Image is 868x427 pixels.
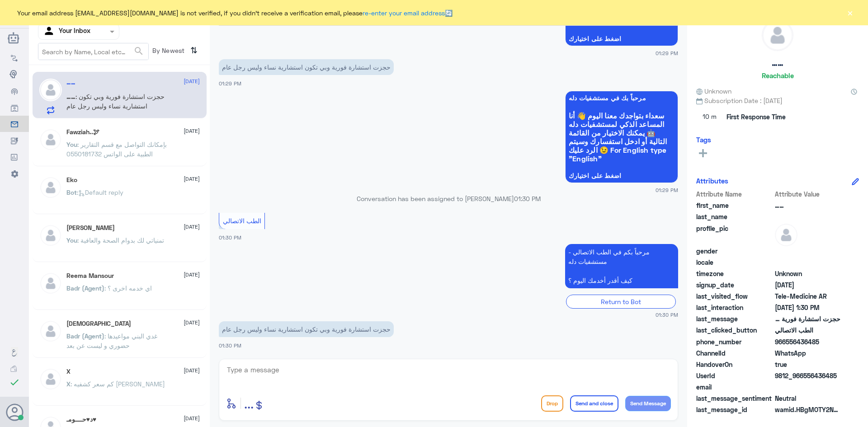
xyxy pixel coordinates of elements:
button: ... [244,393,254,413]
span: 01:30 PM [219,235,241,240]
img: defaultAdmin.png [762,20,793,51]
span: last_message_id [696,405,773,414]
span: By Newest [149,43,187,61]
span: : كم سعر كشفيه [PERSON_NAME] [71,380,165,388]
span: اضغط على اختيارك [569,35,675,42]
span: : حجزت استشارة فورية وبي تكون استشارية نساء وليس رجل عام [66,93,165,110]
span: email [696,382,773,392]
p: Conversation has been assigned to [PERSON_NAME] [219,194,678,203]
span: 01:30 PM [219,343,241,348]
span: 2025-10-15T10:29:30.482Z [775,280,840,290]
span: X [66,380,71,388]
span: Your email address [EMAIL_ADDRESS][DOMAIN_NAME] is not verified, if you didn't receive a verifica... [17,8,453,18]
span: 966556436485 [775,337,840,347]
span: [DATE] [184,366,200,375]
span: locale [696,258,773,267]
span: Unknown [696,86,731,96]
span: [DATE] [184,175,200,183]
span: [DATE] [184,127,200,135]
span: Attribute Name [696,189,773,199]
input: Search by Name, Local etc… [38,43,148,60]
p: 15/10/2025, 1:30 PM [565,244,678,288]
span: …… [66,93,75,100]
span: Badr (Agent) [66,332,104,340]
span: null [775,258,840,267]
h5: …… [772,58,783,68]
span: null [775,382,840,392]
p: 15/10/2025, 1:29 PM [219,59,394,75]
h5: د♥حــــومـ♥ [66,416,97,423]
img: defaultAdmin.png [39,224,62,247]
span: Subscription Date : [DATE] [696,96,859,105]
span: : بإمكانك التواصل مع قسم التقارير الطبية على الواتس 0550181732 [66,141,167,158]
span: مرحباً بك في مستشفيات دله [569,94,675,102]
span: wamid.HBgMOTY2NTU2NDM2NDg1FQIAEhgUM0FBNTcyMTVBQkY4NkM0NDBENEYA [775,405,840,414]
button: Drop [541,395,563,412]
span: First Response Time [726,112,786,122]
span: last_name [696,212,773,221]
span: : اي خدمه اخرى ؟ [104,284,152,292]
span: 10 m [696,109,723,125]
h6: Tags [696,136,711,144]
i: check [9,377,20,388]
span: You [66,141,77,148]
button: Avatar [6,404,23,421]
span: Bot [66,188,77,196]
h5: X [66,368,71,375]
span: 01:29 PM [656,186,678,194]
span: last_message [696,314,773,324]
span: last_visited_flow [696,291,773,301]
span: first_name [696,201,773,210]
img: defaultAdmin.png [39,272,62,295]
a: re-enter your email address [363,9,445,17]
span: timezone [696,269,773,278]
span: null [775,246,840,256]
span: UserId [696,371,773,380]
img: defaultAdmin.png [39,79,62,101]
span: الطب الاتصالي [775,325,840,335]
span: Badr (Agent) [66,284,104,292]
span: 01:30 PM [514,195,541,202]
h5: …… [66,79,75,86]
span: الطب الاتصالي [223,217,261,225]
h5: Fawziah..🕊 [66,128,99,136]
button: search [133,44,144,59]
span: [DATE] [184,223,200,231]
img: defaultAdmin.png [39,368,62,390]
h6: Reachable [762,71,794,80]
span: last_interaction [696,303,773,312]
span: profile_pic [696,224,773,244]
span: Tele-Medicine AR [775,291,840,301]
span: [DATE] [184,319,200,327]
span: 2025-10-15T10:30:23.011Z [775,303,840,312]
span: [DATE] [184,77,200,85]
div: Return to Bot [566,295,676,309]
span: gender [696,246,773,256]
span: [DATE] [184,414,200,422]
span: ChannelId [696,348,773,358]
button: Send Message [625,396,671,411]
span: 9812_966556436485 [775,371,840,380]
h6: Attributes [696,177,728,185]
img: defaultAdmin.png [39,176,62,199]
span: …… [775,201,840,210]
img: defaultAdmin.png [775,224,797,246]
span: signup_date [696,280,773,290]
span: Attribute Value [775,189,840,199]
span: ... [244,395,254,411]
h5: Eko [66,176,77,184]
span: last_message_sentiment [696,394,773,403]
span: 01:29 PM [219,80,241,86]
span: HandoverOn [696,360,773,369]
span: You [66,236,77,244]
span: سعداء بتواجدك معنا اليوم 👋 أنا المساعد الذكي لمستشفيات دله 🤖 يمكنك الاختيار من القائمة التالية أو... [569,111,675,163]
span: 2 [775,348,840,358]
span: 01:29 PM [656,49,678,57]
span: 0 [775,394,840,403]
p: 15/10/2025, 1:30 PM [219,321,394,337]
h5: Mohammed ALRASHED [66,224,115,232]
span: true [775,360,840,369]
span: [DATE] [184,271,200,279]
span: Unknown [775,269,840,278]
button: × [845,8,854,17]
